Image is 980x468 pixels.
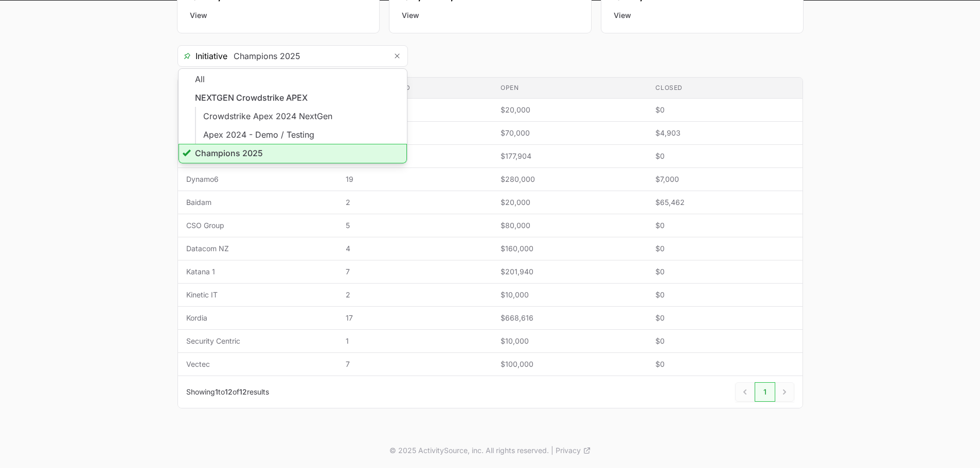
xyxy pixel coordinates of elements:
span: 2 [346,197,484,208]
span: 1 [215,387,218,396]
span: 2 [346,290,484,300]
span: 7 [346,359,484,369]
span: Initiative [178,50,227,62]
span: Datacom NZ [186,244,330,254]
a: Privacy [556,445,591,456]
span: $0 [655,267,794,277]
th: Deals registered [337,78,492,99]
span: 12 [239,387,247,396]
span: $70,000 [501,128,639,138]
span: $10,000 [501,290,639,300]
span: 7 [346,267,484,277]
span: Kinetic IT [186,290,330,300]
span: 1 [346,336,484,346]
a: View [614,10,791,21]
span: $201,940 [501,267,639,277]
span: 7 [346,128,484,138]
span: $7,000 [655,174,794,184]
span: $100,000 [501,359,639,369]
span: 5 [346,220,484,231]
span: 12 [225,387,233,396]
span: $20,000 [501,197,639,208]
span: Security Centric [186,336,330,346]
span: $4,903 [655,128,794,138]
span: $0 [655,359,794,369]
p: Showing to of results [186,387,269,397]
a: View [190,10,367,21]
button: Remove [387,46,407,66]
span: CSO Group [186,220,330,231]
span: 6 [346,151,484,161]
span: $0 [655,244,794,254]
span: $10,000 [501,336,639,346]
span: $0 [655,151,794,161]
span: 2 [346,105,484,115]
span: | [551,445,554,456]
span: $160,000 [501,244,639,254]
span: $177,904 [501,151,639,161]
span: $65,462 [655,197,794,208]
span: Vectec [186,359,330,369]
span: Kordia [186,313,330,323]
span: 19 [346,174,484,184]
span: $0 [655,290,794,300]
th: Open [492,78,647,99]
span: Dynamo6 [186,174,330,184]
span: $80,000 [501,220,639,231]
span: $0 [655,105,794,115]
span: $20,000 [501,105,639,115]
span: $0 [655,220,794,231]
span: $0 [655,313,794,323]
span: 4 [346,244,484,254]
span: Baidam [186,197,330,208]
a: View [402,10,579,21]
span: $280,000 [501,174,639,184]
span: 17 [346,313,484,323]
span: $0 [655,336,794,346]
span: Katana 1 [186,267,330,277]
a: 1 [755,382,775,402]
span: $668,616 [501,313,639,323]
section: Deals Filters [177,45,803,408]
p: © 2025 ActivitySource, inc. All rights reserved. [389,445,549,456]
th: Closed [647,78,802,99]
input: Search initiatives [227,46,387,66]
